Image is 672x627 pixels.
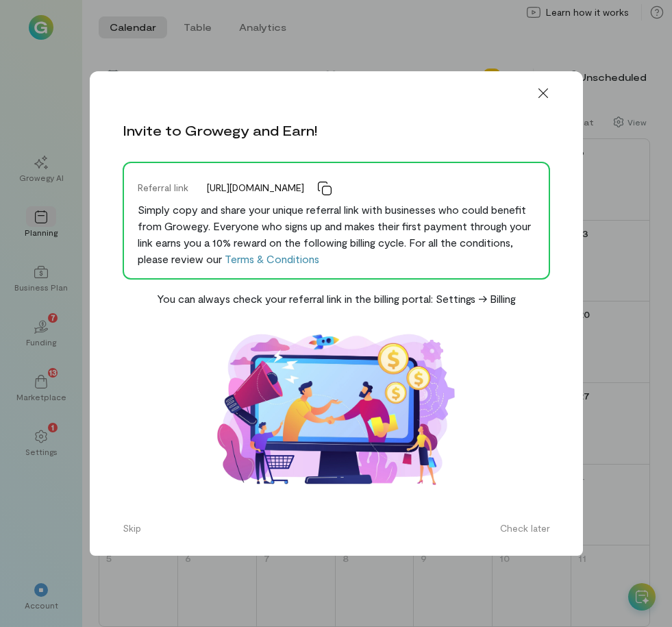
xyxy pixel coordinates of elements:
[138,203,531,265] span: Simply copy and share your unique referral link with businesses who could benefit from Growegy. E...
[207,181,304,195] span: [URL][DOMAIN_NAME]
[225,252,319,265] a: Terms & Conditions
[114,517,149,539] button: Skip
[492,517,558,539] button: Check later
[123,121,317,140] div: Invite to Growegy and Earn!
[129,174,199,201] div: Referral link
[199,318,473,501] img: Affiliate
[157,291,516,307] div: You can always check your referral link in the billing portal: Settings -> Billing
